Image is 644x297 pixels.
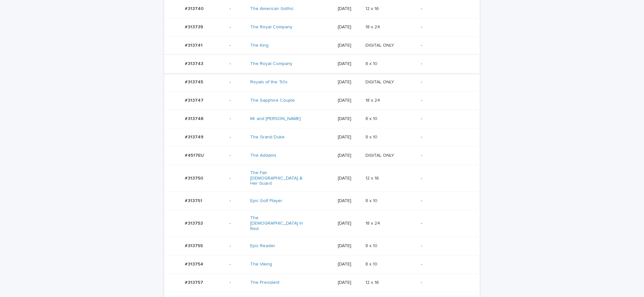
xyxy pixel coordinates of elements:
a: The Fair [DEMOGRAPHIC_DATA] & Her Guard [250,170,304,186]
tr: #313755#313755 -Epic Reader [DATE]8 x 108 x 10 - [164,237,480,255]
a: Epic Reader [250,243,275,249]
p: - [421,6,469,12]
p: #4517EU [185,152,205,158]
p: #313757 [185,279,204,285]
p: - [421,116,469,122]
p: - [421,79,469,85]
p: [DATE] [338,6,360,12]
tr: #313748#313748 -Mr and [PERSON_NAME] [DATE]8 x 108 x 10 - [164,110,480,128]
p: - [230,61,245,67]
a: Royals of the '50s [250,79,288,85]
p: 18 x 24 [365,219,381,226]
p: 12 x 16 [365,174,380,181]
p: - [421,262,469,267]
p: - [230,262,245,267]
a: The [DEMOGRAPHIC_DATA] In Red [250,215,304,231]
p: [DATE] [338,135,360,140]
p: - [421,24,469,30]
a: The King [250,43,269,48]
p: - [230,176,245,181]
p: - [230,116,245,122]
tr: #313757#313757 -The President [DATE]12 x 1612 x 16 - [164,274,480,292]
p: - [421,98,469,103]
p: 8 x 10 [365,115,379,122]
tr: #313745#313745 -Royals of the '50s [DATE]DIGITAL ONLYDIGITAL ONLY - [164,73,480,91]
a: The Addams [250,153,276,158]
p: [DATE] [338,79,360,85]
p: #313748 [185,115,205,122]
p: 8 x 10 [365,60,379,67]
p: - [230,6,245,12]
p: #313749 [185,133,205,140]
a: The Viking [250,262,272,267]
p: [DATE] [338,262,360,267]
p: #313739 [185,23,204,30]
tr: #313754#313754 -The Viking [DATE]8 x 108 x 10 - [164,255,480,274]
p: DIGITAL ONLY [365,42,395,48]
p: 12 x 16 [365,5,380,12]
a: The President [250,280,279,285]
p: 8 x 10 [365,242,379,249]
p: [DATE] [338,221,360,226]
p: - [421,198,469,204]
p: - [421,243,469,249]
p: - [421,61,469,67]
p: 8 x 10 [365,133,379,140]
a: Mr and [PERSON_NAME] [250,116,301,122]
p: DIGITAL ONLY [365,78,395,85]
p: 18 x 24 [365,97,381,103]
p: [DATE] [338,61,360,67]
p: 12 x 16 [365,279,380,285]
p: [DATE] [338,176,360,181]
tr: #313749#313749 -The Grand Duke [DATE]8 x 108 x 10 - [164,128,480,146]
p: [DATE] [338,116,360,122]
p: #313751 [185,197,204,204]
p: - [421,43,469,48]
p: - [230,98,245,103]
p: #313741 [185,42,204,48]
p: [DATE] [338,43,360,48]
p: #313745 [185,78,204,85]
p: 8 x 10 [365,260,379,267]
p: [DATE] [338,198,360,204]
a: The Grand Duke [250,135,285,140]
p: - [421,221,469,226]
p: 8 x 10 [365,197,379,204]
tr: #4517EU#4517EU -The Addams [DATE]DIGITAL ONLYDIGITAL ONLY - [164,146,480,165]
p: - [421,280,469,285]
p: [DATE] [338,280,360,285]
p: 18 x 24 [365,23,381,30]
tr: #313747#313747 -The Sapphire Couple [DATE]18 x 2418 x 24 - [164,91,480,110]
p: - [230,198,245,204]
p: #313747 [185,97,205,103]
p: - [230,243,245,249]
tr: #313739#313739 -The Royal Company [DATE]18 x 2418 x 24 - [164,18,480,36]
tr: #313743#313743 -The Royal Company [DATE]8 x 108 x 10 - [164,55,480,73]
p: #313754 [185,260,204,267]
a: The Royal Company [250,61,292,67]
p: - [230,135,245,140]
tr: #313753#313753 -The [DEMOGRAPHIC_DATA] In Red [DATE]18 x 2418 x 24 - [164,210,480,237]
p: - [230,24,245,30]
a: The Royal Company [250,24,292,30]
a: Epic Golf Player [250,198,282,204]
p: #313755 [185,242,204,249]
p: - [421,153,469,158]
a: The American Gothic [250,6,294,12]
p: - [230,153,245,158]
p: - [421,135,469,140]
p: #313753 [185,219,204,226]
p: [DATE] [338,153,360,158]
p: DIGITAL ONLY [365,152,395,158]
a: The Sapphire Couple [250,98,295,103]
p: [DATE] [338,98,360,103]
p: - [230,280,245,285]
p: #313750 [185,174,204,181]
p: #313740 [185,5,205,12]
p: - [230,221,245,226]
p: - [230,43,245,48]
p: - [421,176,469,181]
p: [DATE] [338,24,360,30]
tr: #313750#313750 -The Fair [DEMOGRAPHIC_DATA] & Her Guard [DATE]12 x 1612 x 16 - [164,165,480,191]
p: [DATE] [338,243,360,249]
